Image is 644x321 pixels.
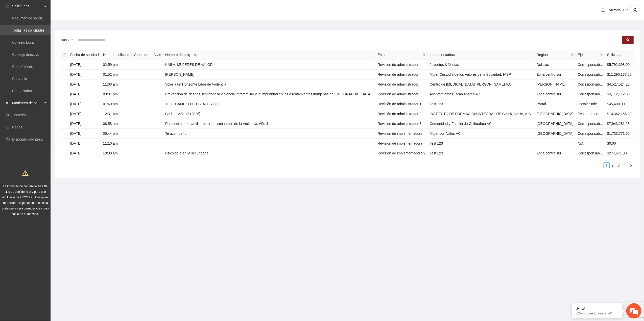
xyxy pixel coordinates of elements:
[570,51,575,59] span: filter
[578,102,600,106] span: Fortalecimie...
[68,109,101,119] td: [DATE]
[535,109,576,119] td: [GEOGRAPHIC_DATA]
[535,119,576,129] td: [GEOGRAPHIC_DATA]
[630,8,640,12] span: user
[101,70,132,79] td: 01:52 pm
[576,307,619,311] div: ¡Hola!
[609,8,628,12] span: Victoria- UP
[12,77,27,81] a: Convenio
[101,79,132,89] td: 11:08 am
[605,60,634,70] td: $5,792,398.00
[101,139,132,148] td: 11:10 am
[68,119,101,129] td: [DATE]
[428,70,535,79] td: Mujer Custodia de los Valores de la Sociedad. IASP
[535,99,576,109] td: Parral
[423,53,426,56] span: filter
[535,148,576,158] td: Zona centro sur
[12,1,42,11] span: Solicitudes
[610,163,615,168] a: 2
[604,163,609,168] a: 1
[68,89,101,99] td: [DATE]
[428,109,535,119] td: INSTITUTO DE FORMACION INTEGRAL DE CHIHUAHUA, A.C.
[578,72,603,76] span: Corresponsab...
[629,164,632,167] span: right
[428,99,535,109] td: Test 123
[163,148,376,158] td: Psicología en la secundaria
[12,28,44,32] a: Todas las solicitudes
[68,129,101,139] td: [DATE]
[600,53,603,56] span: filter
[578,63,603,67] span: Corresponsab...
[163,89,376,99] td: Prevención de riesgos, limitando la violencia intrafamiliar y la impunidad en los asentamientos i...
[578,82,603,86] span: Corresponsab...
[376,60,428,70] td: Revisión de administrador
[101,119,132,129] td: 08:58 am
[12,16,69,20] a: Resumen de solicitudes por aprobar
[610,162,616,168] li: 2
[428,50,535,60] th: Implementadora
[26,26,85,32] div: Chatee con nosotros ahora
[605,129,634,139] td: $1,733,771.66
[29,67,70,118] span: Estamos en línea.
[163,79,376,89] td: Volar a un Horizonte Libre de Violencia
[376,79,428,89] td: Revisión de administrador
[376,148,428,158] td: Revisión de implementadora 2
[628,162,634,168] li: Next Page
[163,129,376,139] td: Te acompaño
[12,52,39,57] a: Consejo directivo
[628,162,634,168] button: right
[578,151,603,155] span: Corresponsab...
[68,148,101,158] td: [DATE]
[163,50,376,60] th: Nombre de proyecto
[68,79,101,89] td: [DATE]
[622,162,628,168] li: 4
[101,60,132,70] td: 02:59 pm
[599,51,604,59] span: filter
[616,163,622,168] a: 3
[535,89,576,99] td: Zona centro sur
[61,36,75,44] label: Buscar
[578,52,598,58] span: Eje
[605,50,634,60] th: Solicitado
[376,119,428,129] td: Revisión de administrador 3
[6,101,10,105] span: eye
[428,89,535,99] td: Asentamientos Tarahumares A.C.
[428,148,535,158] td: Test 123
[13,113,27,117] a: Usuarios
[578,92,603,96] span: Corresponsab...
[101,50,132,60] th: Hora de solicitud
[535,79,576,89] td: [PERSON_NAME]
[132,50,152,60] th: Vence en:
[605,70,634,79] td: $11,290,183.20
[605,109,634,119] td: $10,362,156.20
[571,53,574,56] span: filter
[428,79,535,89] td: Centro de [MEDICAL_DATA] [PERSON_NAME] A.C.
[68,70,101,79] td: [DATE]
[376,109,428,119] td: Revisión de administrador 2
[605,99,634,109] td: $45,400.00
[68,99,101,109] td: [DATE]
[83,3,95,15] div: Minimizar ventana de chat en vivo
[151,50,163,60] th: Alias
[605,89,634,99] td: $4,112,112.00
[376,70,428,79] td: Revisión de administrador
[616,162,622,168] li: 3
[578,131,603,136] span: Corresponsab...
[163,119,376,129] td: Fortalecimiento familiar para la disminución de la Violencia, Año 4
[101,109,132,119] td: 12:31 pm
[101,99,132,109] td: 01:40 pm
[599,164,602,167] span: left
[535,60,576,70] td: Delicias
[22,170,29,176] span: warning
[576,139,605,148] td: N/A
[537,52,569,58] span: Región
[605,148,634,158] td: $274,671.00
[376,89,428,99] td: Revisión de administrador
[622,163,628,168] a: 4
[163,70,376,79] td: [PERSON_NAME]
[376,99,428,109] td: Revisión de administrador 1
[3,138,96,155] textarea: Escriba su mensaje y pulse “Intro”
[163,99,376,109] td: TEST CAMBIO DE ESTATUS 111
[599,6,607,14] button: bell
[378,52,421,58] span: Estatus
